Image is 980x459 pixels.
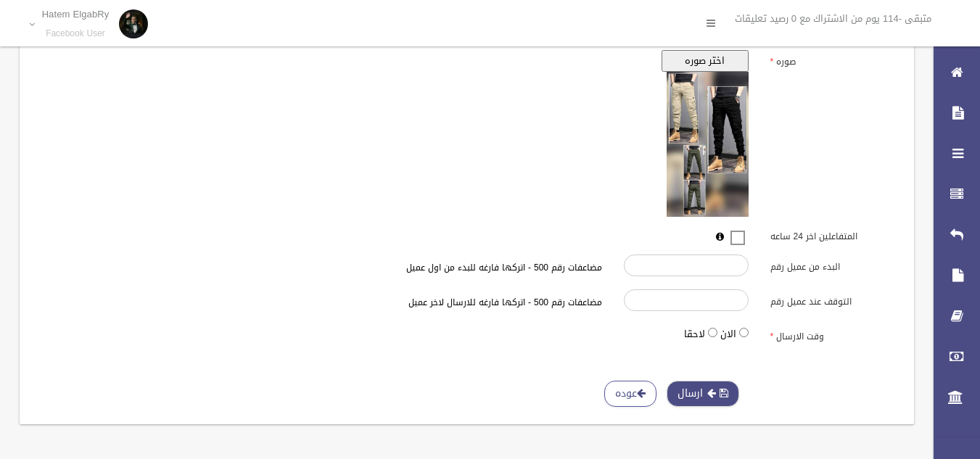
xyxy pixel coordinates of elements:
a: عوده [604,381,656,408]
button: ارسال [667,381,739,408]
label: المتفاعلين اخر 24 ساعه [759,225,906,245]
label: وقت الارسال [759,325,906,345]
label: التوقف عند عميل رقم [759,289,906,310]
label: صوره [759,50,906,70]
small: Facebook User [42,28,110,39]
img: معاينه الصوره [667,72,749,217]
h6: مضاعفات رقم 500 - اتركها فارغه للارسال لاخر عميل [258,298,602,307]
label: لاحقا [684,326,705,343]
label: البدء من عميل رقم [759,255,906,275]
label: الان [720,326,736,343]
h6: مضاعفات رقم 500 - اتركها فارغه للبدء من اول عميل [258,263,602,273]
button: اختر صوره [662,50,749,72]
p: Hatem ElgabRy [42,9,110,20]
